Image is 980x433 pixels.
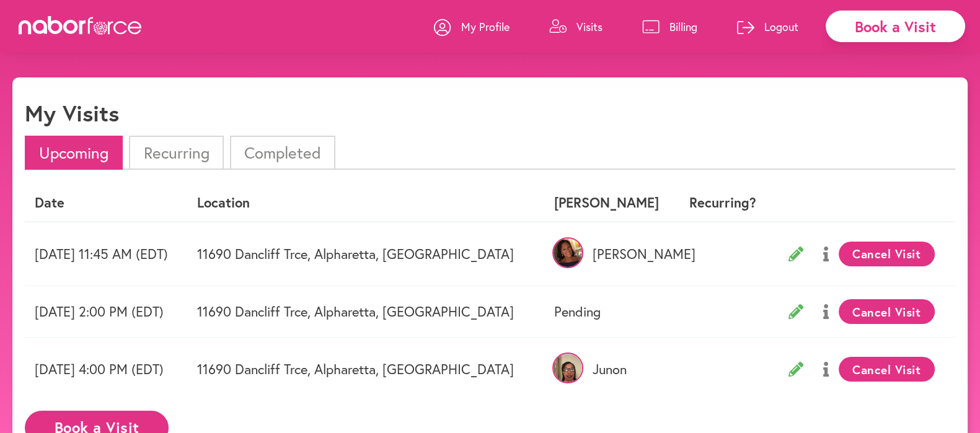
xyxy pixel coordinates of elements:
th: [PERSON_NAME] [544,185,676,221]
button: Cancel Visit [839,242,935,266]
td: 11690 Dancliff Trce, Alpharetta, [GEOGRAPHIC_DATA] [187,286,544,338]
div: Book a Visit [826,11,965,42]
td: [DATE] 4:00 PM (EDT) [25,338,187,401]
li: Upcoming [25,136,123,170]
li: Recurring [129,136,223,170]
button: Cancel Visit [839,299,935,324]
th: Location [187,185,544,221]
th: Recurring? [676,185,769,221]
td: 11690 Dancliff Trce, Alpharetta, [GEOGRAPHIC_DATA] [187,222,544,286]
p: [PERSON_NAME] [554,246,666,262]
td: Pending [544,286,676,338]
p: Junon [554,361,666,377]
a: Book a Visit [25,420,169,432]
a: My Profile [434,8,510,45]
li: Completed [230,136,335,170]
button: Cancel Visit [839,357,935,382]
td: [DATE] 11:45 AM (EDT) [25,222,187,286]
img: QBexCSpNTsOGcq3unIbE [552,352,583,383]
p: Visits [576,19,603,34]
p: My Profile [461,19,510,34]
a: Visits [549,8,603,45]
td: [DATE] 2:00 PM (EDT) [25,286,187,338]
a: Billing [642,8,697,45]
th: Date [25,185,187,221]
td: 11690 Dancliff Trce, Alpharetta, [GEOGRAPHIC_DATA] [187,338,544,401]
a: Logout [737,8,798,45]
h1: My Visits [25,100,119,126]
img: PS7KoeZRtauyAfnl2YzQ [552,237,583,268]
p: Billing [669,19,697,34]
p: Logout [764,19,798,34]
